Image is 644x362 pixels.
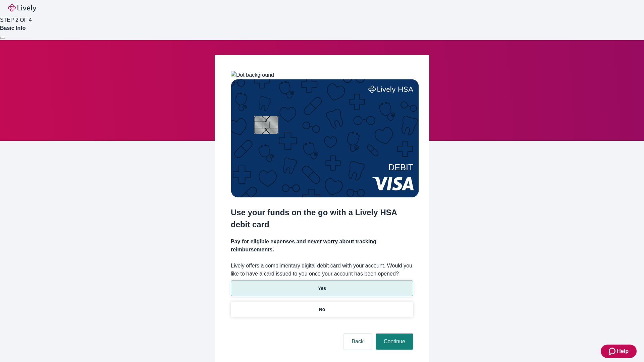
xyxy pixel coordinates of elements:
[376,334,413,350] button: Continue
[318,285,326,292] p: Yes
[231,262,413,278] label: Lively offers a complimentary digital debit card with your account. Would you like to have a card...
[231,71,274,79] img: Dot background
[343,334,372,350] button: Back
[231,238,413,254] h4: Pay for eligible expenses and never worry about tracking reimbursements.
[609,347,617,355] svg: Zendesk support icon
[231,281,413,296] button: Yes
[8,4,36,12] img: Lively
[617,347,629,355] span: Help
[601,345,637,358] button: Zendesk support iconHelp
[231,79,419,197] img: Debit card
[231,302,413,317] button: No
[231,206,413,231] h2: Use your funds on the go with a Lively HSA debit card
[319,306,325,313] p: No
